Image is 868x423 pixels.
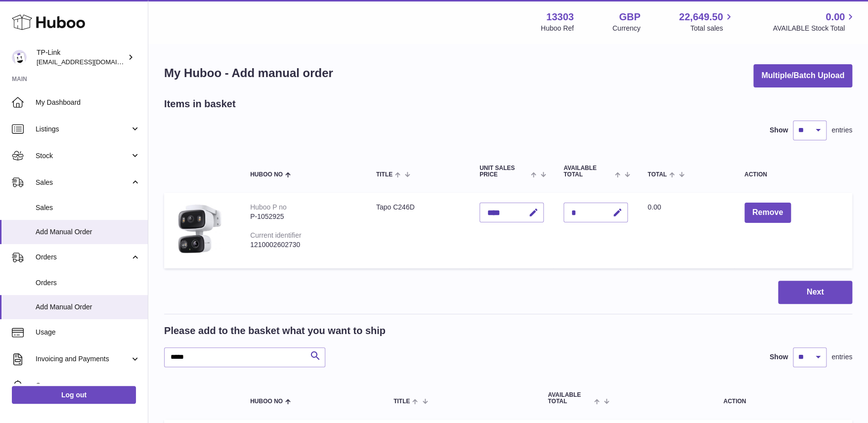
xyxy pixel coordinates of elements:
span: Huboo no [250,398,283,405]
span: AVAILABLE Total [548,392,592,405]
td: Tapo C246D [366,193,470,268]
img: gaby.chen@tp-link.com [12,50,27,65]
h2: Items in basket [164,97,236,111]
span: entries [831,352,852,362]
span: Cases [36,381,140,390]
span: 0.00 [648,203,661,211]
span: My Dashboard [36,98,140,107]
span: 0.00 [825,10,845,24]
span: entries [831,126,852,135]
a: 22,649.50 Total sales [679,10,734,33]
th: Action [617,382,852,415]
span: AVAILABLE Stock Total [773,24,856,33]
span: AVAILABLE Total [564,165,612,178]
span: Sales [36,203,140,212]
div: Currency [612,24,641,33]
div: Huboo P no [250,203,287,211]
a: 0.00 AVAILABLE Stock Total [773,10,856,33]
span: Total sales [690,24,734,33]
button: Multiple/Batch Upload [753,64,852,87]
strong: GBP [619,10,640,24]
span: Total [648,171,667,178]
span: Title [393,398,410,405]
button: Remove [744,203,791,223]
span: Orders [36,253,130,262]
a: Log out [12,386,136,404]
span: Usage [36,328,140,337]
span: Stock [36,151,130,161]
span: Invoicing and Payments [36,354,130,364]
span: Add Manual Order [36,227,140,237]
span: Title [376,171,392,178]
label: Show [770,352,788,362]
strong: 13303 [546,10,574,24]
div: 1210002602730 [250,240,356,250]
span: Add Manual Order [36,302,140,312]
div: Action [744,171,842,178]
img: Tapo C246D [174,203,223,256]
div: Current identifier [250,231,302,239]
span: Listings [36,125,130,134]
span: Huboo no [250,171,283,178]
span: Orders [36,278,140,288]
button: Next [778,281,852,304]
div: Huboo Ref [541,24,574,33]
label: Show [770,126,788,135]
span: Unit Sales Price [479,165,528,178]
h2: Please add to the basket what you want to ship [164,324,386,338]
span: Sales [36,178,130,187]
div: P-1052925 [250,212,356,221]
span: 22,649.50 [679,10,723,24]
div: TP-Link [37,48,126,67]
h1: My Huboo - Add manual order [164,65,333,81]
span: [EMAIL_ADDRESS][DOMAIN_NAME] [37,58,145,66]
